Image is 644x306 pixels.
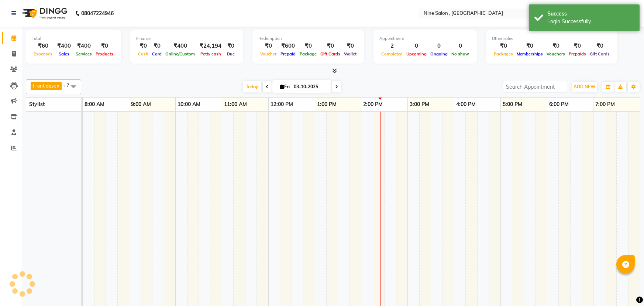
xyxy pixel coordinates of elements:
[258,35,358,42] div: Redemption
[129,99,153,110] a: 9:00 AM
[136,51,150,57] span: Cash
[342,42,358,50] div: ₹0
[258,42,278,50] div: ₹0
[243,81,261,92] span: Today
[379,35,471,42] div: Appointment
[136,42,150,50] div: ₹0
[269,99,295,110] a: 12:00 PM
[545,42,567,50] div: ₹0
[278,84,292,89] span: Fri
[199,51,223,57] span: Petty cash
[197,42,224,50] div: ₹24,194
[222,99,249,110] a: 11:00 AM
[315,99,338,110] a: 1:00 PM
[150,42,163,50] div: ₹0
[94,51,115,57] span: Products
[492,42,515,50] div: ₹0
[588,42,612,50] div: ₹0
[428,51,450,57] span: Ongoing
[547,99,571,110] a: 6:00 PM
[32,51,54,57] span: Expenses
[572,82,597,92] button: ADD NEW
[574,84,595,89] span: ADD NEW
[33,83,56,89] span: Front desk
[54,42,74,50] div: ₹400
[404,42,428,50] div: 0
[454,99,478,110] a: 4:00 PM
[163,51,197,57] span: Online/Custom
[176,99,202,110] a: 10:00 AM
[292,81,328,92] input: 2025-10-03
[94,42,115,50] div: ₹0
[32,42,54,50] div: ₹60
[318,42,342,50] div: ₹0
[29,101,45,108] span: Stylist
[361,99,385,110] a: 2:00 PM
[547,10,634,18] div: Success
[450,42,471,50] div: 0
[342,51,358,57] span: Wallet
[57,51,71,57] span: Sales
[63,82,75,88] span: +7
[547,18,634,25] div: Login Successfully.
[379,51,404,57] span: Completed
[278,42,298,50] div: ₹600
[74,42,94,50] div: ₹400
[567,51,588,57] span: Prepaids
[428,42,450,50] div: 0
[515,51,545,57] span: Memberships
[492,35,612,42] div: Other sales
[136,35,237,42] div: Finance
[501,99,524,110] a: 5:00 PM
[503,81,567,92] input: Search Appointment
[404,51,428,57] span: Upcoming
[545,51,567,57] span: Vouchers
[613,276,637,299] iframe: chat widget
[298,42,318,50] div: ₹0
[163,42,197,50] div: ₹400
[279,51,297,57] span: Prepaid
[224,42,237,50] div: ₹0
[588,51,612,57] span: Gift Cards
[450,51,471,57] span: No show
[83,99,106,110] a: 8:00 AM
[150,51,163,57] span: Card
[298,51,318,57] span: Package
[19,3,69,24] img: logo
[318,51,342,57] span: Gift Cards
[32,35,115,42] div: Total
[492,51,515,57] span: Packages
[593,99,617,110] a: 7:00 PM
[515,42,545,50] div: ₹0
[56,83,59,89] a: x
[81,3,114,24] b: 08047224946
[408,99,431,110] a: 3:00 PM
[225,51,237,57] span: Due
[567,42,588,50] div: ₹0
[379,42,404,50] div: 2
[74,51,94,57] span: Services
[258,51,278,57] span: Voucher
